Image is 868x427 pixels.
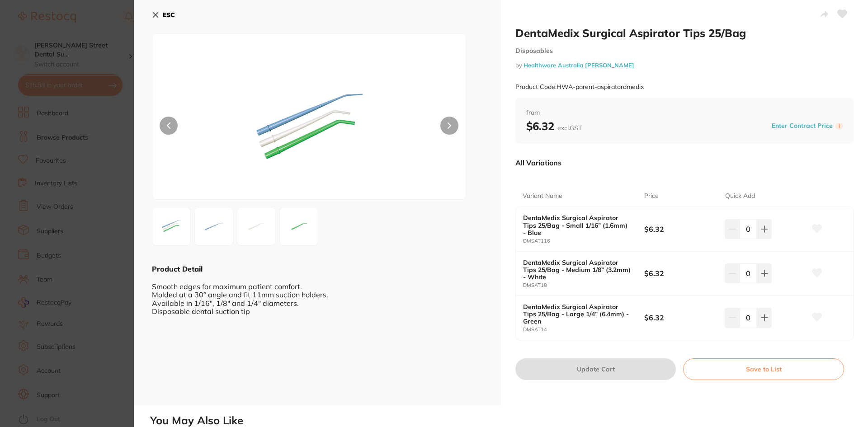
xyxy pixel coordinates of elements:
button: Update Cart [515,358,676,380]
div: Smooth edges for maximum patient comfort. Molded at a 30° angle and fit 11mm suction holders. Ava... [152,274,483,315]
b: $6.32 [644,224,717,234]
small: DMSAT14 [523,327,644,333]
img: c2lnbl8yN18ucG5n [283,210,315,243]
img: c2lnbl8yNV8ucG5n [198,210,230,243]
small: Product Code: HWA-parent-aspiratordmedix [515,83,644,91]
p: All Variations [515,158,561,167]
b: $6.32 [644,268,717,278]
button: Save to List [683,358,844,380]
img: bmc [215,56,403,199]
b: $6.32 [644,313,717,323]
h2: DentaMedix Surgical Aspirator Tips 25/Bag [515,26,854,40]
span: excl. GST [557,124,582,132]
p: Quick Add [725,192,755,201]
small: DMSAT116 [523,238,644,244]
b: ESC [163,11,175,19]
span: from [526,108,843,117]
b: DentaMedix Surgical Aspirator Tips 25/Bag - Large 1/4” (6.4mm) - Green [523,303,632,325]
label: i [835,122,843,130]
button: ESC [152,7,175,23]
small: Disposables [515,47,854,55]
b: DentaMedix Surgical Aspirator Tips 25/Bag - Small 1/16” (1.6mm) - Blue [523,214,632,236]
img: bmc [155,210,188,243]
a: Healthware Australia [PERSON_NAME] [524,61,634,69]
h2: You May Also Like [150,414,864,427]
button: Enter Contract Price [769,122,835,130]
b: Product Detail [152,264,203,273]
small: DMSAT18 [523,282,644,288]
img: c2lnbl8yNl8ucG5n [240,210,273,243]
p: Price [644,192,659,201]
b: $6.32 [526,119,582,133]
b: DentaMedix Surgical Aspirator Tips 25/Bag - Medium 1/8” (3.2mm) - White [523,259,632,281]
small: by [515,62,854,69]
p: Variant Name [523,192,562,201]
